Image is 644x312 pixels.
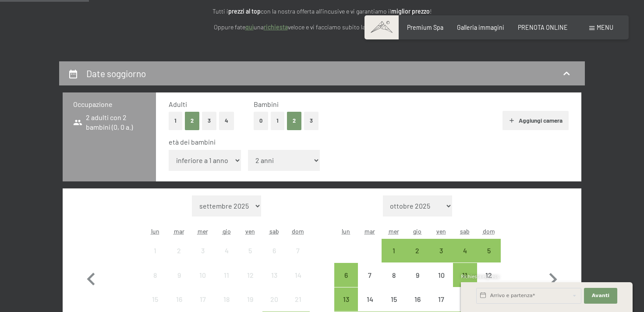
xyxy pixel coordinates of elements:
div: Tue Sep 16 2025 [167,287,191,311]
div: Sun Oct 12 2025 [477,263,501,287]
div: Tue Sep 02 2025 [167,239,191,262]
div: 6 [263,247,285,269]
div: arrivo/check-in possibile [382,239,405,262]
div: arrivo/check-in non effettuabile [238,263,262,287]
div: 9 [168,272,190,294]
button: 1 [169,112,182,130]
div: arrivo/check-in non effettuabile [143,287,167,311]
div: Tue Sep 09 2025 [167,263,191,287]
div: 4 [454,247,476,269]
div: arrivo/check-in non effettuabile [262,287,286,311]
span: Menu [597,24,613,31]
div: 1 [382,247,404,269]
button: 1 [271,112,284,130]
div: arrivo/check-in non effettuabile [167,263,191,287]
div: arrivo/check-in non effettuabile [382,263,405,287]
div: arrivo/check-in non effettuabile [262,263,286,287]
abbr: martedì [174,227,184,235]
div: Fri Sep 05 2025 [238,239,262,262]
div: Sat Sep 13 2025 [262,263,286,287]
div: arrivo/check-in non effettuabile [143,239,167,262]
div: arrivo/check-in non effettuabile [262,239,286,262]
button: Avanti [584,288,617,304]
div: Thu Oct 02 2025 [406,239,429,262]
div: 14 [287,272,309,294]
div: arrivo/check-in possibile [453,239,477,262]
abbr: lunedì [342,227,350,235]
div: Thu Oct 09 2025 [406,263,429,287]
div: Mon Oct 13 2025 [334,287,358,311]
div: arrivo/check-in possibile [477,239,501,262]
div: Thu Sep 04 2025 [215,239,238,262]
div: 2 [168,247,190,269]
span: Richiesta express [461,273,499,279]
div: arrivo/check-in non effettuabile [167,287,191,311]
abbr: domenica [483,227,495,235]
div: Sat Sep 20 2025 [262,287,286,311]
div: arrivo/check-in non effettuabile [238,287,262,311]
abbr: domenica [292,227,304,235]
div: Wed Sep 10 2025 [191,263,215,287]
div: arrivo/check-in non effettuabile [143,263,167,287]
div: arrivo/check-in non effettuabile [191,263,215,287]
div: Mon Sep 01 2025 [143,239,167,262]
abbr: lunedì [151,227,159,235]
div: Mon Oct 06 2025 [334,263,358,287]
div: arrivo/check-in non effettuabile [358,263,382,287]
div: Mon Sep 08 2025 [143,263,167,287]
span: Bambini [254,100,279,108]
div: arrivo/check-in non effettuabile [215,287,238,311]
span: Galleria immagini [457,24,504,31]
abbr: giovedì [413,227,421,235]
div: arrivo/check-in non effettuabile [215,239,238,262]
div: arrivo/check-in non effettuabile [286,287,310,311]
div: Fri Oct 10 2025 [429,263,453,287]
div: arrivo/check-in non effettuabile [215,263,238,287]
div: Tue Oct 07 2025 [358,263,382,287]
div: arrivo/check-in non effettuabile [453,287,477,311]
a: richiesta [264,23,288,31]
div: Sat Oct 04 2025 [453,239,477,262]
div: arrivo/check-in non effettuabile [429,287,453,311]
a: Premium Spa [407,24,443,31]
div: arrivo/check-in possibile [453,263,477,287]
div: arrivo/check-in non effettuabile [286,239,310,262]
div: arrivo/check-in non effettuabile [406,263,429,287]
div: 10 [430,272,452,294]
abbr: sabato [460,227,470,235]
div: 11 [454,272,476,294]
div: arrivo/check-in non effettuabile [286,263,310,287]
div: Sun Sep 21 2025 [286,287,310,311]
div: età dei bambini [169,137,562,147]
div: 3 [430,247,452,269]
a: PRENOTA ONLINE [518,24,568,31]
button: 2 [185,112,199,130]
div: arrivo/check-in possibile [406,239,429,262]
p: Tutti i con la nostra offerta all'incusive e vi garantiamo il ! [129,7,515,17]
div: Wed Sep 03 2025 [191,239,215,262]
div: Wed Oct 15 2025 [382,287,405,311]
div: Sun Oct 05 2025 [477,239,501,262]
button: 3 [202,112,216,130]
abbr: mercoledì [389,227,399,235]
button: 2 [287,112,301,130]
h2: Date soggiorno [86,68,146,79]
div: 13 [263,272,285,294]
div: Wed Oct 08 2025 [382,263,405,287]
div: 12 [478,272,500,294]
div: 7 [359,272,381,294]
div: Thu Sep 11 2025 [215,263,238,287]
div: 8 [144,272,166,294]
button: 4 [219,112,234,130]
div: Fri Oct 17 2025 [429,287,453,311]
div: arrivo/check-in non effettuabile [191,287,215,311]
div: arrivo/check-in non effettuabile [167,239,191,262]
div: arrivo/check-in non effettuabile [238,239,262,262]
p: Oppure fate una veloce e vi facciamo subito la offerta piacevole. Grazie [129,22,515,32]
div: Thu Sep 18 2025 [215,287,238,311]
div: Sun Sep 14 2025 [286,263,310,287]
div: arrivo/check-in non effettuabile [477,263,501,287]
abbr: venerdì [245,227,255,235]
